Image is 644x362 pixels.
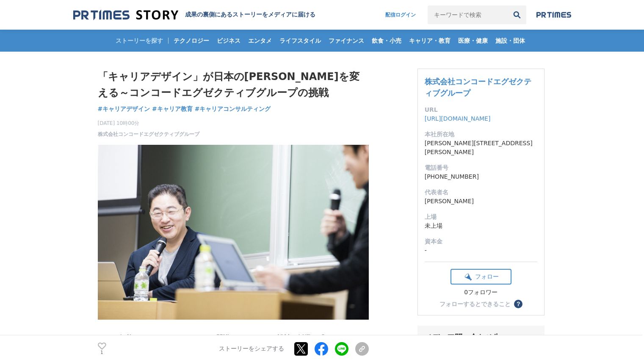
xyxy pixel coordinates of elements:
[213,37,244,44] span: ビジネス
[455,30,491,52] a: 医療・健康
[276,37,324,44] span: ライフスタイル
[213,30,244,52] a: ビジネス
[425,172,537,181] dd: [PHONE_NUMBER]
[377,6,424,24] a: 配信ログイン
[73,9,178,21] img: 成果の裏側にあるストーリーをメディアに届ける
[98,130,199,138] a: 株式会社コンコードエグゼクティブグループ
[152,105,193,113] span: #キャリア教育
[425,139,537,157] dd: [PERSON_NAME][STREET_ADDRESS][PERSON_NAME]
[170,37,213,44] span: テクノロジー
[219,345,284,353] p: ストーリーをシェアする
[406,30,454,52] a: キャリア・教育
[170,30,213,52] a: テクノロジー
[425,163,537,172] dt: 電話番号
[425,105,537,114] dt: URL
[425,246,537,255] dd: -
[425,213,537,221] dt: 上場
[515,301,521,307] span: ？
[98,105,150,113] a: #キャリアデザイン
[245,30,275,52] a: エンタメ
[428,6,508,24] input: キーワードで検索
[195,105,271,113] span: #キャリアコンサルティング
[98,69,369,101] h1: 「キャリアデザイン」が日本の[PERSON_NAME]を変える～コンコードエグゼクティブグループの挑戦
[185,11,315,19] h2: 成果の裏側にあるストーリーをメディアに届ける
[451,269,511,285] button: フォロー
[98,351,106,355] p: 1
[98,145,369,320] img: thumbnail_28f75ec0-91f6-11f0-8bf6-37ccf15f8593.jpg
[195,105,271,113] a: #キャリアコンサルティング
[368,37,405,44] span: 飲食・小売
[424,332,538,343] div: メディア問い合わせ先
[451,289,511,296] div: 0フォロワー
[152,105,193,113] a: #キャリア教育
[425,188,537,197] dt: 代表者名
[245,37,275,44] span: エンタメ
[425,197,537,206] dd: [PERSON_NAME]
[439,301,511,307] div: フォローするとできること
[325,37,368,44] span: ファイナンス
[425,237,537,246] dt: 資本金
[98,105,150,113] span: #キャリアデザイン
[276,30,324,52] a: ライフスタイル
[508,6,526,24] button: 検索
[514,300,522,308] button: ？
[425,130,537,139] dt: 本社所在地
[325,30,368,52] a: ファイナンス
[536,11,571,18] img: prtimes
[425,77,531,97] a: 株式会社コンコードエグゼクティブグループ
[368,30,405,52] a: 飲食・小売
[98,119,199,127] span: [DATE] 10時00分
[492,37,528,44] span: 施設・団体
[455,37,491,44] span: 医療・健康
[425,115,491,122] a: [URL][DOMAIN_NAME]
[425,221,537,230] dd: 未上場
[73,9,315,21] a: 成果の裏側にあるストーリーをメディアに届ける 成果の裏側にあるストーリーをメディアに届ける
[492,30,528,52] a: 施設・団体
[406,37,454,44] span: キャリア・教育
